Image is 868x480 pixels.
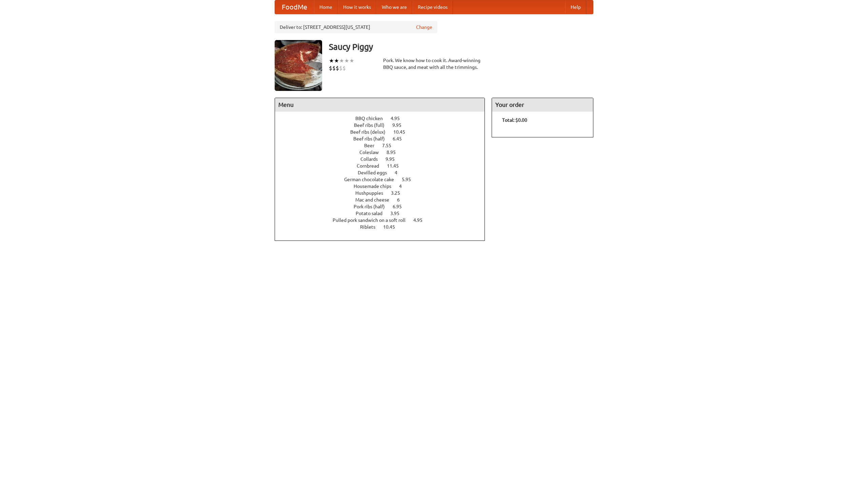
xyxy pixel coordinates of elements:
span: Potato salad [356,211,389,216]
span: Devilled eggs [358,170,394,175]
b: Total: $0.00 [502,117,527,123]
div: Pork. We know how to cook it. Award-winning BBQ sauce, and meat with all the trimmings. [383,57,485,71]
div: Deliver to: [STREET_ADDRESS][US_STATE] [275,21,437,33]
span: Pulled pork sandwich on a soft roll [333,217,412,223]
span: Beer [364,143,381,148]
span: Housemade chips [354,184,398,189]
a: Beer 7.55 [364,143,404,148]
span: Beef ribs (full) [354,122,391,128]
span: 4.95 [413,217,429,223]
li: ★ [344,57,349,64]
a: Pork ribs (half) 6.95 [354,204,414,209]
li: ★ [334,57,339,64]
span: Coleslaw [359,150,386,155]
a: BBQ chicken 4.95 [355,116,412,121]
span: 10.45 [383,224,402,230]
h4: Menu [275,98,485,112]
a: Beef ribs (delux) 10.45 [350,129,418,135]
span: 9.95 [386,156,401,162]
a: Home [314,0,338,14]
a: Potato salad 3.95 [356,211,412,216]
a: Devilled eggs 4 [358,170,410,175]
h3: Saucy Piggy [329,40,593,54]
a: Hushpuppies 3.25 [355,190,413,196]
li: ★ [339,57,344,64]
span: Riblets [360,224,382,230]
li: ★ [329,57,334,64]
a: Collards 9.95 [360,156,407,162]
a: Pulled pork sandwich on a soft roll 4.95 [333,217,435,223]
span: German chocolate cake [344,177,401,182]
a: Cornbread 11.45 [357,163,411,169]
li: $ [339,64,342,72]
span: 7.55 [382,143,398,148]
span: Cornbread [357,163,386,169]
li: $ [332,64,336,72]
a: German chocolate cake 5.95 [344,177,423,182]
span: 6.95 [393,204,409,209]
li: $ [329,64,332,72]
span: 8.95 [387,150,402,155]
span: 3.25 [391,190,407,196]
span: Pork ribs (half) [354,204,392,209]
a: How it works [338,0,376,14]
a: FoodMe [275,0,314,14]
span: Beef ribs (half) [353,136,392,141]
span: 3.95 [390,211,406,216]
li: $ [342,64,346,72]
a: Mac and cheese 6 [355,197,412,203]
a: Coleslaw 8.95 [359,150,408,155]
span: BBQ chicken [355,116,390,121]
a: Change [416,24,432,31]
span: 11.45 [387,163,406,169]
span: 6.45 [393,136,409,141]
li: ★ [349,57,354,64]
span: 9.95 [392,122,408,128]
span: Collards [360,156,384,162]
span: 4.95 [391,116,407,121]
a: Beef ribs (full) 9.95 [354,122,414,128]
a: Beef ribs (half) 6.45 [353,136,414,141]
a: Riblets 10.45 [360,224,408,230]
span: Hushpuppies [355,190,390,196]
a: Recipe videos [412,0,453,14]
img: angular.jpg [275,40,322,91]
a: Help [565,0,586,14]
span: 10.45 [393,129,412,135]
span: 5.95 [402,177,418,182]
li: $ [336,64,339,72]
span: Mac and cheese [355,197,396,203]
h4: Your order [492,98,593,112]
span: Beef ribs (delux) [350,129,392,135]
span: 4 [399,184,409,189]
span: 4 [395,170,404,175]
a: Who we are [376,0,412,14]
a: Housemade chips 4 [354,184,414,189]
span: 6 [397,197,407,203]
